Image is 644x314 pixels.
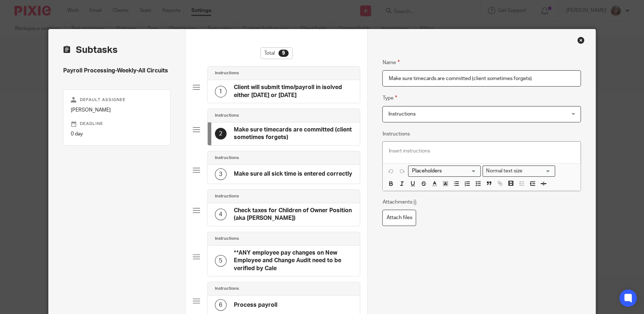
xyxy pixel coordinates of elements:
[382,58,399,67] label: Name
[215,155,239,161] h4: Instructions
[577,37,584,44] div: Close this dialog window
[525,167,551,175] input: Search for option
[215,209,227,220] div: 4
[482,166,555,177] div: Search for option
[215,86,227,97] div: 1
[71,97,163,103] p: Default assignee
[234,84,353,99] h4: Client will submit time/payroll in isolved either [DATE] or [DATE]
[484,167,524,175] span: Normal text size
[234,126,353,142] h4: Make sure timecards are committed (client sometimes forgets)
[215,70,239,76] h4: Instructions
[382,130,409,138] label: Instructions
[71,130,163,138] p: 0 day
[215,236,239,242] h4: Instructions
[215,113,239,118] h4: Instructions
[215,193,239,199] h4: Instructions
[382,198,417,206] p: Attachments
[63,67,170,75] h4: Payroll Processing-Weekly-All Circuits
[382,94,397,102] label: Type
[408,166,481,177] div: Search for option
[215,128,227,139] div: 2
[388,112,415,117] span: Instructions
[63,44,118,56] h2: Subtasks
[215,286,239,292] h4: Instructions
[215,255,227,267] div: 5
[408,166,481,177] div: Placeholders
[382,210,416,226] label: Attach files
[234,207,353,222] h4: Check taxes for Children of Owner Position (aka [PERSON_NAME])
[278,50,289,57] div: 9
[234,170,352,178] h4: Make sure all sick time is entered correctly
[71,106,163,114] p: [PERSON_NAME]
[234,249,353,272] h4: **ANY employee pay changes on New Employee and Change Audit need to be verified by Cale
[409,167,476,175] input: Search for option
[260,47,293,59] div: Total
[482,166,555,177] div: Text styles
[215,299,227,311] div: 6
[234,301,277,309] h4: Process payroll
[215,168,227,180] div: 3
[71,121,163,127] p: Deadline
